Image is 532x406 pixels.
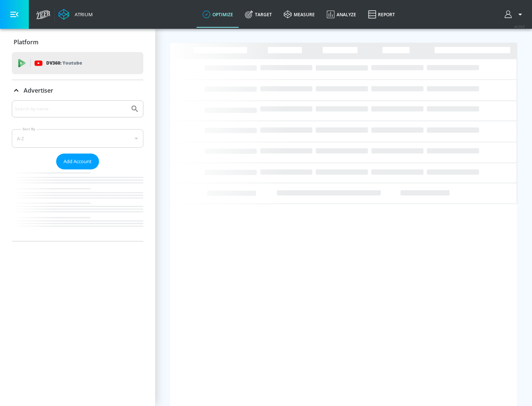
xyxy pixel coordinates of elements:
[24,86,53,94] p: Advertiser
[15,104,127,114] input: Search by name
[362,1,401,28] a: Report
[72,11,93,18] div: Atrium
[12,32,143,52] div: Platform
[12,129,143,148] div: A-Z
[56,154,99,169] button: Add Account
[239,1,278,28] a: Target
[62,59,82,67] p: Youtube
[12,100,143,241] div: Advertiser
[14,38,38,46] p: Platform
[64,157,92,166] span: Add Account
[321,1,362,28] a: Analyze
[12,169,143,241] nav: list of Advertiser
[46,59,82,67] p: DV360:
[12,80,143,101] div: Advertiser
[514,24,525,28] span: v 4.24.0
[197,1,239,28] a: optimize
[278,1,321,28] a: measure
[21,127,37,131] label: Sort By
[58,9,93,20] a: Atrium
[12,52,143,74] div: DV360: Youtube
